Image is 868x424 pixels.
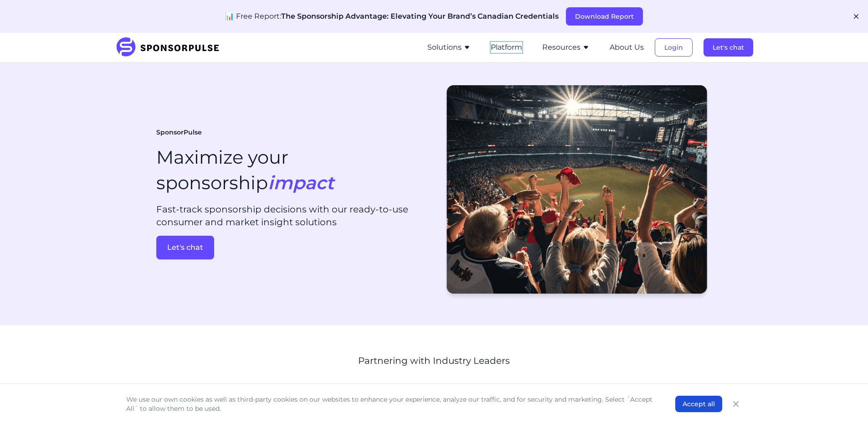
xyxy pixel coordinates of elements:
[610,42,644,53] button: About Us
[156,145,334,196] h1: Maximize your sponsorship
[655,43,693,52] a: Login
[281,12,559,21] span: The Sponsorship Advantage: Elevating Your Brand’s Canadian Credentials
[704,38,753,57] button: Let's chat
[126,395,657,413] p: We use our own cookies as well as third-party cookies on our websites to enhance your experience,...
[226,354,642,367] p: Partnering with Industry Leaders
[427,42,471,53] button: Solutions
[268,171,334,194] i: impact
[729,398,742,410] button: Close
[115,37,226,57] img: SponsorPulse
[156,236,214,259] button: Let's chat
[491,42,522,53] button: Platform
[542,42,590,53] button: Resources
[704,43,753,52] a: Let's chat
[675,396,722,412] button: Accept all
[655,38,693,57] button: Login
[156,236,427,259] a: Let's chat
[156,203,427,228] p: Fast-track sponsorship decisions with our ready-to-use consumer and market insight solutions
[156,128,202,137] span: SponsorPulse
[822,380,868,424] iframe: Chat Widget
[225,11,559,22] p: 📊 Free Report:
[566,12,643,21] a: Download Report
[566,7,643,26] button: Download Report
[491,43,522,52] a: Platform
[610,43,644,52] a: About Us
